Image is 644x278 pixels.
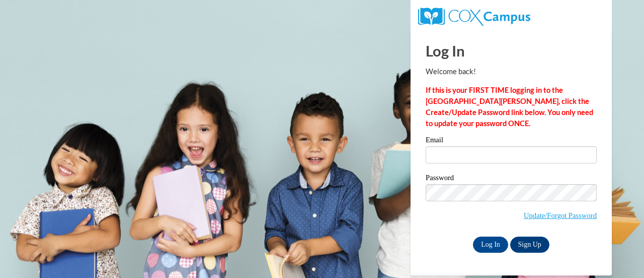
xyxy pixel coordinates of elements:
strong: If this is your FIRST TIME logging in to the [GEOGRAPHIC_DATA][PERSON_NAME], click the Create/Upd... [426,86,593,128]
label: Password [426,174,597,184]
input: Log In [473,237,508,253]
label: Email [426,136,597,146]
a: Update/Forgot Password [524,211,597,219]
p: Welcome back! [426,66,597,77]
img: COX Campus [418,8,530,26]
a: COX Campus [418,12,530,20]
h1: Log In [426,40,597,61]
a: Sign Up [510,237,549,253]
